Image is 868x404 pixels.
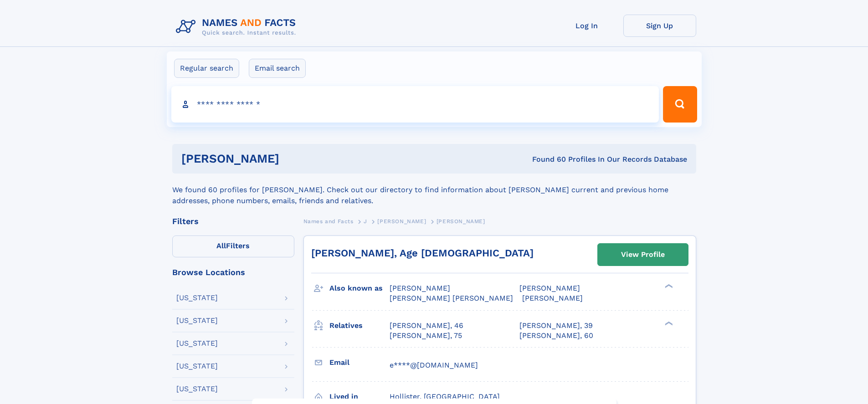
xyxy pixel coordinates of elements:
[390,284,450,292] span: [PERSON_NAME]
[176,340,218,347] div: [US_STATE]
[550,15,623,37] a: Log In
[181,153,406,164] h1: [PERSON_NAME]
[663,283,673,289] div: ❯
[176,294,218,302] div: [US_STATE]
[172,235,294,257] label: Filters
[390,331,462,341] a: [PERSON_NAME], 75
[390,392,500,401] span: Hollister, [GEOGRAPHIC_DATA]
[176,385,218,393] div: [US_STATE]
[216,241,226,250] span: All
[377,215,426,227] a: [PERSON_NAME]
[621,244,665,265] div: View Profile
[174,59,239,78] label: Regular search
[172,268,294,276] div: Browse Locations
[176,363,218,370] div: [US_STATE]
[176,317,218,324] div: [US_STATE]
[663,320,673,326] div: ❯
[172,15,303,39] img: Logo Names and Facts
[329,318,390,333] h3: Relatives
[364,215,367,227] a: J
[390,294,513,302] span: [PERSON_NAME] [PERSON_NAME]
[171,86,659,123] input: search input
[519,321,593,331] a: [PERSON_NAME], 39
[598,244,688,266] a: View Profile
[390,321,463,331] a: [PERSON_NAME], 46
[311,247,534,259] a: [PERSON_NAME], Age [DEMOGRAPHIC_DATA]
[249,59,306,78] label: Email search
[519,331,593,341] a: [PERSON_NAME], 60
[406,154,687,164] div: Found 60 Profiles In Our Records Database
[623,15,696,37] a: Sign Up
[377,218,426,225] span: [PERSON_NAME]
[329,281,390,296] h3: Also known as
[172,174,696,206] div: We found 60 profiles for [PERSON_NAME]. Check out our directory to find information about [PERSON...
[437,218,485,225] span: [PERSON_NAME]
[303,215,354,227] a: Names and Facts
[364,218,367,225] span: J
[663,86,697,123] button: Search Button
[172,217,294,225] div: Filters
[519,284,580,292] span: [PERSON_NAME]
[522,294,583,302] span: [PERSON_NAME]
[329,355,390,370] h3: Email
